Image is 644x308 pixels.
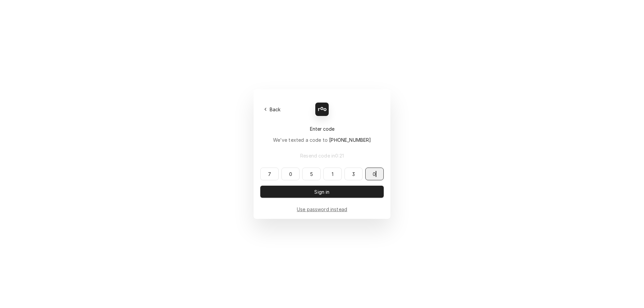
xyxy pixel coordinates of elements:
button: Sign in [260,186,384,198]
button: Resend code in0:21 [260,149,384,162]
span: [PHONE_NUMBER] [329,137,371,143]
span: to [323,137,371,143]
div: We've texted a code [273,136,371,143]
span: Resend code in 0 : 21 [299,152,345,159]
a: Go to Email and password form [297,206,347,213]
div: Enter code [260,125,384,132]
span: Sign in [313,188,331,195]
button: Back [260,105,285,114]
span: Back [268,106,282,113]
